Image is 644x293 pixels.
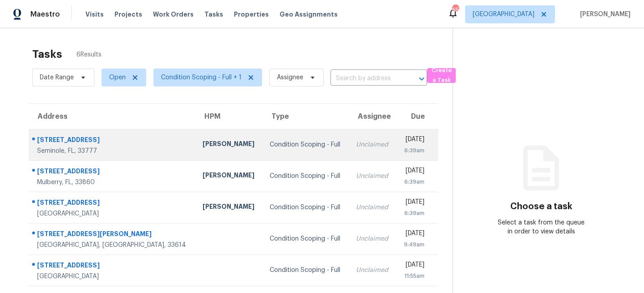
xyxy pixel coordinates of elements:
div: [DATE] [403,229,424,240]
div: Unclaimed [356,266,389,275]
div: Mulberry, FL, 33860 [37,178,188,187]
th: Address [29,104,195,129]
span: Geo Assignments [280,10,338,19]
h3: Choose a task [510,202,572,211]
div: [DATE] [403,135,424,146]
th: HPM [195,104,263,129]
span: Condition Scoping - Full + 1 [161,73,241,82]
div: Condition Scoping - Full [270,172,342,181]
div: Condition Scoping - Full [270,234,342,243]
div: [STREET_ADDRESS] [37,261,188,272]
button: Create a Task [427,68,456,83]
div: 6:39am [403,146,424,155]
div: [DATE] [403,198,424,209]
div: [DATE] [403,260,424,271]
span: [PERSON_NAME] [576,10,631,19]
div: Unclaimed [356,203,389,212]
div: Seminole, FL, 33777 [37,146,188,155]
button: Open [415,73,428,85]
span: Maestro [30,10,60,19]
div: Condition Scoping - Full [270,140,342,149]
div: Unclaimed [356,172,389,181]
div: [PERSON_NAME] [203,202,255,213]
div: Unclaimed [356,140,389,149]
span: [GEOGRAPHIC_DATA] [473,10,534,19]
span: Tasks [204,11,223,17]
span: Work Orders [153,10,194,19]
div: [STREET_ADDRESS] [37,167,188,178]
div: [PERSON_NAME] [203,139,255,151]
div: [STREET_ADDRESS] [37,135,188,146]
th: Due [396,104,438,129]
div: 6:39am [403,177,424,186]
span: 6 Results [76,50,102,59]
div: 11:55am [403,271,424,280]
div: [GEOGRAPHIC_DATA], [GEOGRAPHIC_DATA], 33614 [37,241,188,250]
span: Create a Task [432,65,451,86]
span: Date Range [40,73,74,82]
input: Search by address [330,72,402,86]
div: [GEOGRAPHIC_DATA] [37,272,188,281]
div: [STREET_ADDRESS][PERSON_NAME] [37,229,188,241]
div: [GEOGRAPHIC_DATA] [37,209,188,218]
div: 65 [452,5,458,14]
div: Unclaimed [356,234,389,243]
div: [DATE] [403,166,424,177]
div: [STREET_ADDRESS] [37,198,188,209]
th: Type [263,104,349,129]
span: Properties [234,10,269,19]
span: Assignee [277,73,303,82]
div: Condition Scoping - Full [270,266,342,275]
span: Visits [85,10,104,19]
th: Assignee [349,104,396,129]
span: Projects [114,10,142,19]
span: Open [109,73,126,82]
div: [PERSON_NAME] [203,171,255,182]
div: Condition Scoping - Full [270,203,342,212]
div: Select a task from the queue in order to view details [497,218,586,236]
h2: Tasks [32,50,62,59]
div: 6:39am [403,209,424,218]
div: 9:49am [403,240,424,249]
